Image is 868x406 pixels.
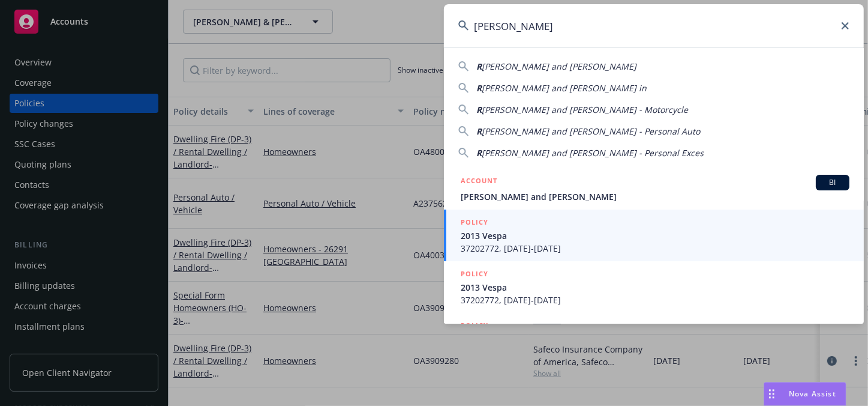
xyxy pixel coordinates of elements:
a: ACCOUNTBI[PERSON_NAME] and [PERSON_NAME] [444,168,864,210]
span: [PERSON_NAME] and [PERSON_NAME] in [482,82,647,94]
span: [PERSON_NAME] and [PERSON_NAME] [461,190,849,203]
h5: POLICY [461,216,488,228]
span: R [476,126,482,137]
span: R [476,104,482,115]
a: POLICY2013 Vespa37202772, [DATE]-[DATE] [444,210,864,261]
span: 37202772, [DATE]-[DATE] [461,242,849,255]
span: [PERSON_NAME] and [PERSON_NAME] - Personal Auto [482,126,700,137]
span: 37202772, [DATE]-[DATE] [461,294,849,306]
span: R [476,61,482,72]
span: R [476,82,482,94]
span: [PERSON_NAME] and [PERSON_NAME] [482,61,636,72]
span: [PERSON_NAME] and [PERSON_NAME] - Motorcycle [482,104,688,115]
span: 2013 Vespa [461,281,849,294]
span: R [476,147,482,159]
span: Nova Assist [789,389,836,399]
span: [PERSON_NAME] and [PERSON_NAME] - Personal Exces [482,147,704,159]
input: Search... [444,4,864,47]
div: Drag to move [764,383,779,405]
h5: ACCOUNT [461,175,497,189]
a: POLICY [444,313,864,365]
span: BI [821,177,845,188]
a: POLICY2013 Vespa37202772, [DATE]-[DATE] [444,261,864,313]
button: Nova Assist [764,382,846,406]
h5: POLICY [461,320,488,332]
h5: POLICY [461,268,488,280]
span: 2013 Vespa [461,229,849,242]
